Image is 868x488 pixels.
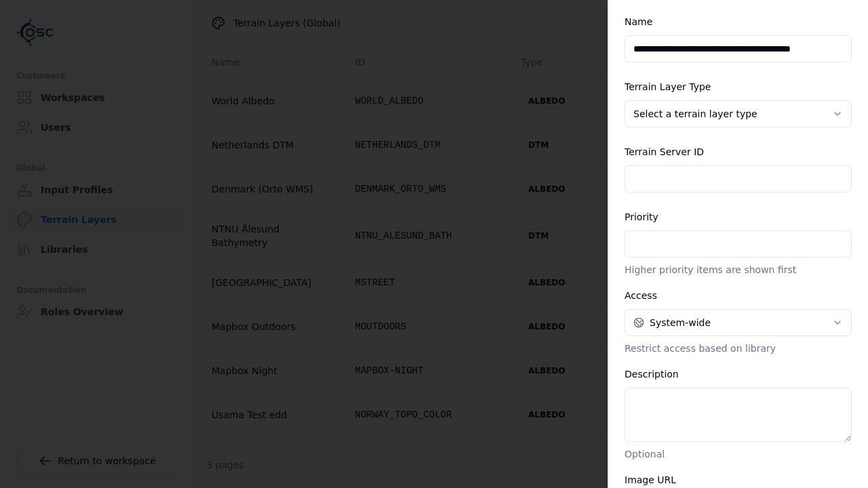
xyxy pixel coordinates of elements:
label: Image URL [625,474,676,485]
label: Access [625,290,657,301]
p: Higher priority items are shown first [625,263,852,277]
label: Terrain Layer Type [625,81,711,92]
p: Optional [625,447,852,461]
label: Priority [625,211,658,222]
label: Terrain Server ID [625,146,704,157]
label: Name [625,16,652,27]
p: Restrict access based on library [625,342,852,355]
label: Description [625,369,679,380]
